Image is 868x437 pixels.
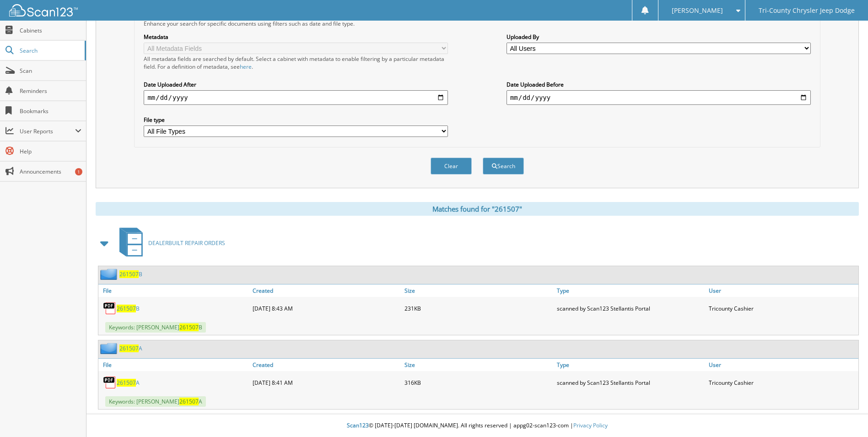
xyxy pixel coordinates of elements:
[100,343,119,354] img: folder2.png
[507,81,811,88] label: Date Uploaded Before
[555,284,706,297] a: Type
[86,415,868,437] div: © [DATE]-[DATE] [DOMAIN_NAME]. All rights reserved | appg02-scan123-com |
[507,90,811,105] input: end
[507,33,811,41] label: Uploaded By
[119,344,142,352] a: 261507A
[98,359,250,371] a: File
[114,225,225,261] a: DEALERBUILT REPAIR ORDERS
[402,373,554,392] div: 316KB
[250,373,402,392] div: [DATE] 8:41 AM
[706,373,858,392] div: Tricounty Cashier
[117,379,140,387] a: 261507A
[103,376,117,389] img: PDF.png
[144,33,448,41] label: Metadata
[117,379,136,387] span: 261507
[822,393,868,437] iframe: Chat Widget
[706,284,858,297] a: User
[483,158,524,175] button: Search
[20,27,81,34] span: Cabinets
[100,268,119,280] img: folder2.png
[20,107,81,115] span: Bookmarks
[250,284,402,297] a: Created
[250,359,402,371] a: Created
[98,284,250,297] a: File
[105,396,206,407] span: Keywords: [PERSON_NAME] A
[144,55,448,71] div: All metadata fields are searched by default. Select a cabinet with metadata to enable filtering b...
[431,158,472,175] button: Clear
[20,127,75,135] span: User Reports
[347,421,369,429] span: Scan123
[179,398,199,405] span: 261507
[9,4,78,16] img: scan123-logo-white.svg
[96,202,859,216] div: Matches found for "261507"
[75,168,82,175] div: 1
[148,239,225,247] span: DEALERBUILT REPAIR ORDERS
[117,305,140,312] a: 261507B
[250,299,402,317] div: [DATE] 8:43 AM
[240,63,252,71] a: here
[555,373,706,392] div: scanned by Scan123 Stellantis Portal
[144,116,448,124] label: File type
[402,359,554,371] a: Size
[119,270,139,278] span: 261507
[179,323,199,331] span: 261507
[573,421,608,429] a: Privacy Policy
[20,87,81,95] span: Reminders
[706,359,858,371] a: User
[20,47,80,55] span: Search
[139,20,815,27] div: Enhance your search for specific documents using filters such as date and file type.
[117,305,136,312] span: 261507
[759,8,855,13] span: Tri-County Chrysler Jeep Dodge
[20,168,81,175] span: Announcements
[144,90,448,105] input: start
[119,270,142,278] a: 261507B
[103,301,117,315] img: PDF.png
[555,359,706,371] a: Type
[119,344,139,352] span: 261507
[402,284,554,297] a: Size
[555,299,706,317] div: scanned by Scan123 Stellantis Portal
[144,81,448,88] label: Date Uploaded After
[20,67,81,75] span: Scan
[20,147,81,155] span: Help
[706,299,858,317] div: Tricounty Cashier
[672,8,723,13] span: [PERSON_NAME]
[402,299,554,317] div: 231KB
[105,322,206,333] span: Keywords: [PERSON_NAME] B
